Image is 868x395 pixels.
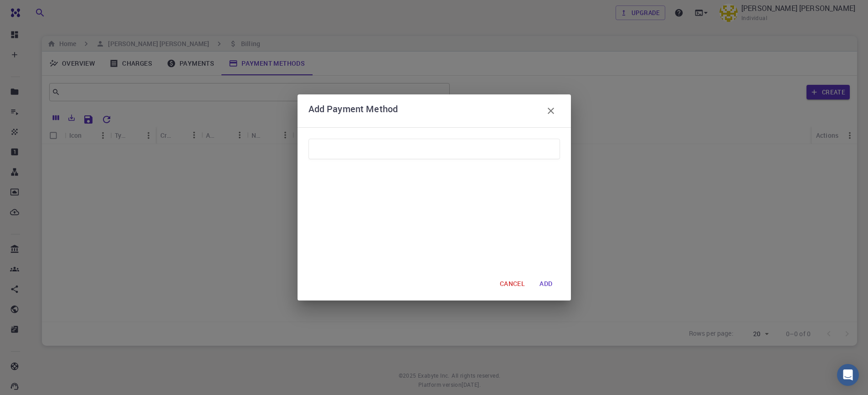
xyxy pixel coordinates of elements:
[316,145,552,153] iframe: Bảo mật khung nhập liệu thanh toán thẻ
[19,6,45,15] span: Hỗ trợ
[308,102,398,120] h6: Add Payment Method
[837,364,859,386] div: Open Intercom Messenger
[307,165,562,269] iframe: Khung nhập địa chỉ an toàn
[532,275,560,293] button: ADD
[493,275,532,293] button: CANCEL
